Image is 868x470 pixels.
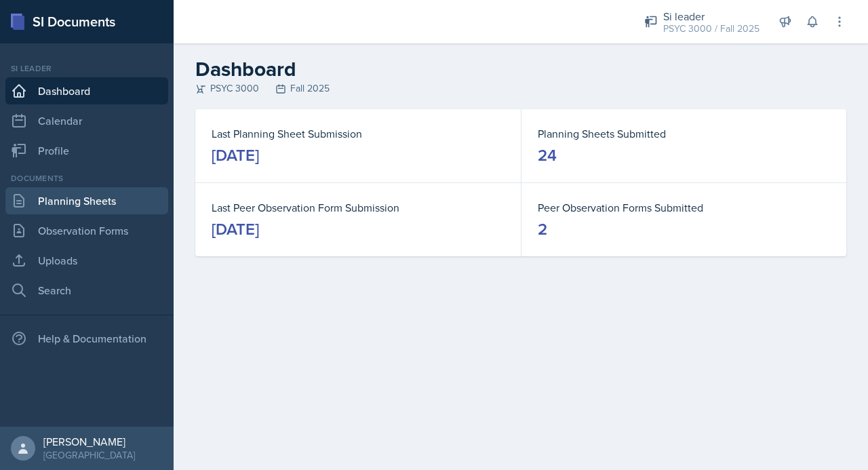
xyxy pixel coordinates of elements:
div: Si leader [663,8,759,24]
dt: Last Peer Observation Form Submission [212,199,505,216]
div: [PERSON_NAME] [43,435,135,448]
div: Si leader [5,62,168,75]
h2: Dashboard [195,57,846,81]
dt: Planning Sheets Submitted [538,125,830,142]
div: 2 [538,218,547,240]
div: PSYC 3000 Fall 2025 [195,81,846,96]
a: Planning Sheets [5,187,168,214]
a: Dashboard [5,77,168,104]
a: Uploads [5,247,168,274]
div: PSYC 3000 / Fall 2025 [663,22,759,36]
a: Profile [5,137,168,164]
div: [DATE] [212,218,259,240]
div: 24 [538,144,557,166]
dt: Peer Observation Forms Submitted [538,199,830,216]
div: [GEOGRAPHIC_DATA] [43,448,135,462]
a: Search [5,277,168,304]
div: [DATE] [212,144,259,166]
div: Documents [5,172,168,184]
div: Help & Documentation [5,325,168,352]
dt: Last Planning Sheet Submission [212,125,505,142]
a: Calendar [5,107,168,134]
a: Observation Forms [5,217,168,244]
